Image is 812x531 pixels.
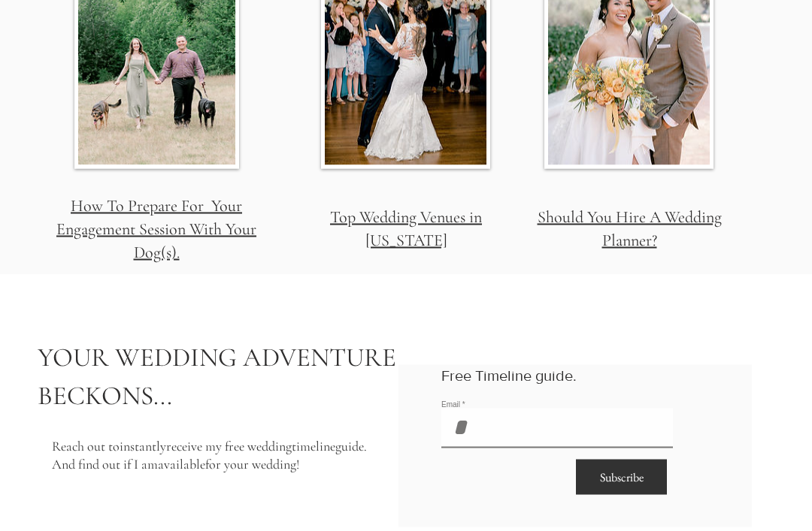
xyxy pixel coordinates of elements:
span: And find out if I am [52,456,158,472]
span: Reach out to [52,438,120,454]
button: Subscribe [576,460,667,495]
a: Top Wedding Venues in [US_STATE] [330,207,482,250]
span: available [158,456,205,472]
span: instantly [120,438,166,454]
span: for your wedding! [205,456,299,472]
span: Subscribe [600,469,644,486]
span: Should You Hire A Wedding Planner? [538,207,722,250]
a: Should You Hire A Wedding Planner? [538,207,722,250]
span: timeline [292,438,335,454]
span: Free Timeline guide. [441,367,577,384]
span: guide. [335,438,367,454]
label: Email [441,401,673,409]
a: How To Prepare For Your Engagement Session With Your Dog(s). [56,195,256,262]
span: receive my free wedding [166,438,292,454]
span: How To Prepare For Your Engagement Session With Your Dog(s). [56,196,256,262]
span: YOUR WEDDING ADVENTURE BECKONS... [38,342,396,412]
